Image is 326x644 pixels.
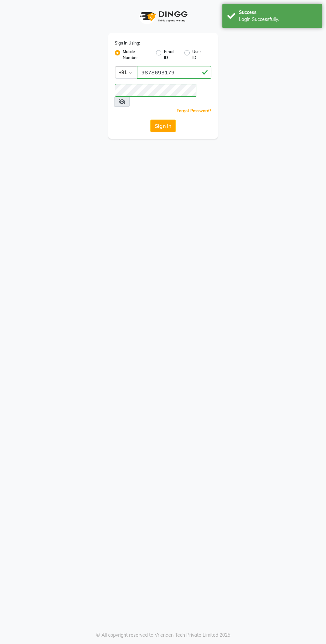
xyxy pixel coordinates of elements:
button: Sign In [150,120,176,132]
input: Username [115,84,196,97]
label: Sign In Using: [115,40,140,46]
div: Login Successfully. [239,16,317,23]
input: Username [137,66,211,79]
div: Success [239,9,317,16]
a: Forgot Password? [177,108,211,113]
label: Email ID [164,49,179,61]
label: Mobile Number [123,49,151,61]
img: logo1.svg [136,7,190,26]
label: User ID [192,49,206,61]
